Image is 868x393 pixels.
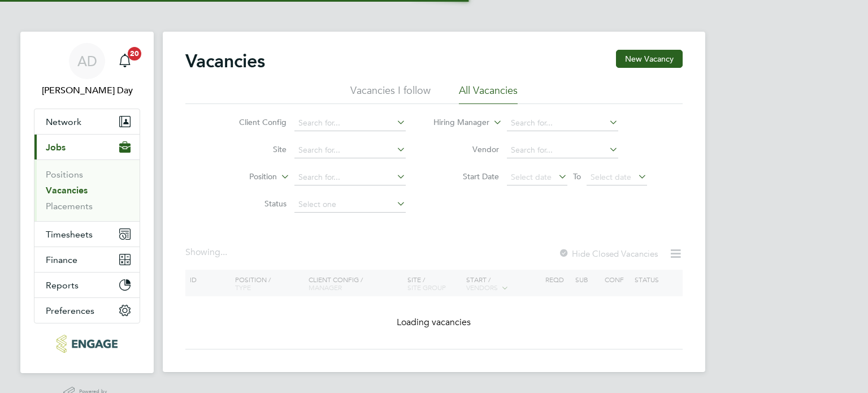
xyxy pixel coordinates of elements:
label: Start Date [434,171,499,182]
button: New Vacancy [616,50,683,68]
div: Jobs [34,159,140,221]
h2: Vacancies [185,50,265,72]
button: Reports [34,273,140,297]
a: AD[PERSON_NAME] Day [34,43,140,97]
input: Select one [294,197,406,213]
span: Jobs [46,142,66,153]
a: 20 [114,43,136,79]
span: Finance [46,254,77,265]
input: Search for... [294,170,406,185]
a: Vacancies [46,185,88,196]
nav: Main navigation [20,32,154,373]
button: Jobs [34,135,140,159]
span: 20 [128,47,141,61]
span: Timesheets [46,229,93,240]
a: Go to home page [34,335,140,353]
label: Client Config [222,117,287,127]
img: morganhunt-logo-retina.png [57,335,117,353]
input: Search for... [507,115,618,131]
button: Timesheets [34,222,140,247]
label: Vendor [434,144,499,154]
button: Finance [34,247,140,272]
div: Showing [185,247,229,258]
a: Positions [46,169,83,180]
input: Search for... [507,142,618,158]
button: Network [34,109,140,134]
span: Network [46,116,81,127]
li: All Vacancies [459,84,518,104]
label: Site [222,144,287,154]
span: To [570,169,584,184]
span: ... [220,247,227,258]
button: Preferences [34,298,140,323]
label: Position [212,171,277,183]
span: Select date [511,172,552,182]
label: Hide Closed Vacancies [558,248,658,259]
span: AD [77,54,97,68]
label: Status [222,198,287,209]
span: Preferences [46,305,94,316]
span: Amie Day [34,84,140,97]
span: Reports [46,280,79,291]
li: Vacancies I follow [350,84,431,104]
label: Hiring Manager [424,117,489,128]
input: Search for... [294,142,406,158]
input: Search for... [294,115,406,131]
a: Placements [46,201,93,211]
span: Select date [591,172,631,182]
